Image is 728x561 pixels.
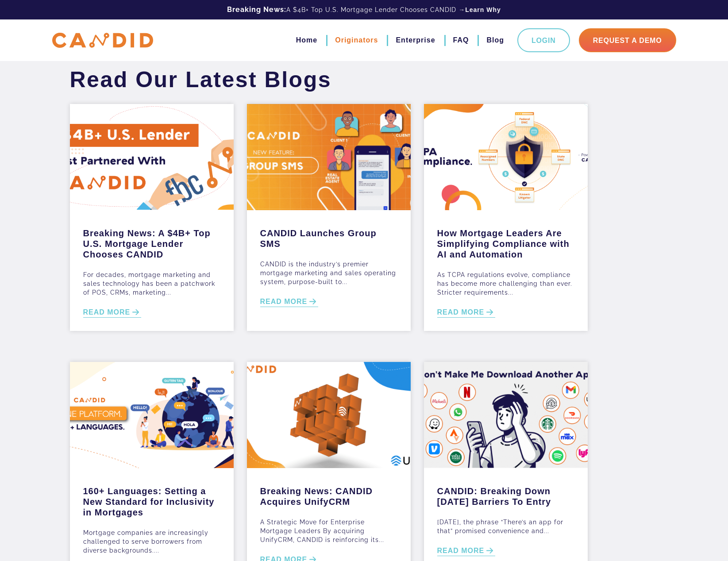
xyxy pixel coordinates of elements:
[517,28,570,52] a: Login
[260,297,319,307] a: READ MORE
[437,546,496,556] a: READ MORE
[260,223,397,249] a: CANDID Launches Group SMS
[486,33,504,48] a: Blog
[83,270,220,297] p: For decades, mortgage marketing and sales technology has been a patchwork of POS, CRMs, marketing...
[437,270,574,297] p: As TCPA regulations evolve, compliance has become more challenging than ever. Stricter requiremen...
[260,518,397,544] p: A Strategic Move for Enterprise Mortgage Leaders By acquiring UnifyCRM, CANDID is reinforcing its...
[396,33,435,48] a: Enterprise
[83,223,220,260] a: Breaking News: A $4B+ Top U.S. Mortgage Lender Chooses CANDID
[453,33,469,48] a: FAQ
[83,481,220,518] a: 160+ Languages: Setting a New Standard for Inclusivity in Mortgages
[83,307,142,318] a: READ MORE
[83,528,220,555] p: Mortgage companies are increasingly challenged to serve borrowers from diverse backgrounds....
[579,28,676,52] a: Request A Demo
[296,33,317,48] a: Home
[227,5,286,14] b: Breaking News:
[260,481,397,507] a: Breaking News: CANDID Acquires UnifyCRM
[437,518,574,535] p: [DATE], the phrase “There’s an app for that” promised convenience and...
[437,481,574,507] a: CANDID: Breaking Down [DATE] Barriers To Entry
[335,33,378,48] a: Originators
[52,33,153,48] img: CANDID APP
[437,307,496,318] a: READ MORE
[260,260,397,286] p: CANDID is the industry’s premier mortgage marketing and sales operating system, purpose-built to...
[437,223,574,260] a: How Mortgage Leaders Are Simplifying Compliance with AI and Automation
[465,5,501,14] a: Learn Why
[63,66,339,93] h1: Read Our Latest Blogs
